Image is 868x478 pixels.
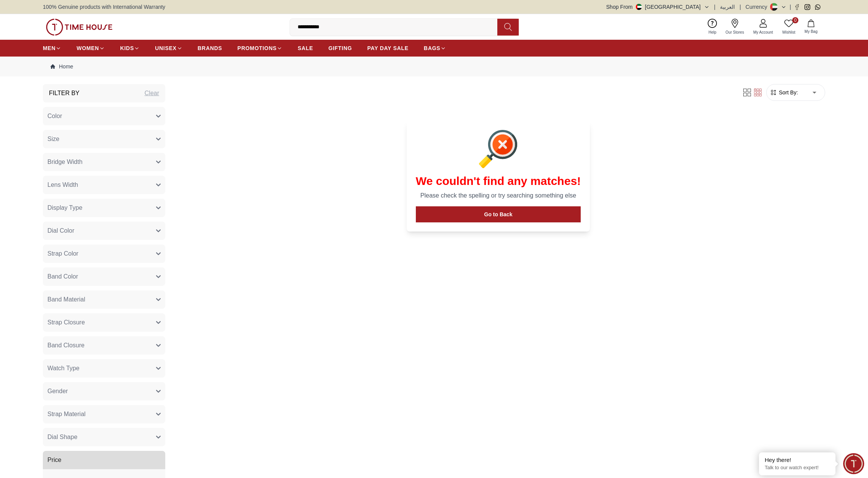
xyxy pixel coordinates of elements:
button: Bridge Width [43,153,165,171]
span: My Account [750,29,776,35]
span: MEN [43,44,55,52]
span: GIFTING [328,44,352,52]
img: United Arab Emirates [636,4,642,10]
div: Hey there! [765,456,830,464]
h1: We couldn't find any matches! [416,174,581,188]
div: Chat Widget [843,453,864,474]
a: UNISEX [155,41,182,55]
span: BRANDS [198,44,222,52]
a: Help [704,17,721,37]
a: BAGS [424,41,446,55]
span: Watch Type [47,364,80,373]
span: Band Color [47,272,78,281]
button: Band Material [43,290,165,309]
span: Strap Material [47,410,86,419]
a: 0Wishlist [778,17,800,37]
a: WOMEN [77,41,105,55]
button: Color [43,107,165,125]
button: Display Type [43,199,165,217]
span: Bridge Width [47,157,83,167]
span: Band Closure [47,341,85,350]
span: 0 [792,17,798,23]
span: Our Stores [723,29,747,35]
a: Facebook [794,4,800,10]
a: KIDS [120,41,140,55]
span: WOMEN [77,44,99,52]
span: Band Material [47,295,85,304]
span: Wishlist [779,29,798,35]
span: Dial Shape [47,433,77,442]
span: Sort By: [777,89,798,96]
button: Strap Color [43,245,165,263]
span: | [790,3,791,11]
span: | [739,3,741,11]
p: Talk to our watch expert! [765,465,830,471]
span: Dial Color [47,226,74,235]
a: Home [50,63,73,70]
span: Gender [47,387,68,396]
button: Watch Type [43,359,165,378]
button: Band Closure [43,336,165,355]
span: Lens Width [47,180,78,190]
span: 100% Genuine products with International Warranty [43,3,165,11]
button: Dial Shape [43,428,165,446]
span: Price [47,455,61,465]
nav: Breadcrumb [43,57,825,76]
a: SALE [298,41,313,55]
span: Size [47,134,59,144]
span: Help [705,29,720,35]
a: PROMOTIONS [238,41,283,55]
span: Color [47,112,62,121]
div: Clear [145,89,159,98]
span: Display Type [47,203,82,212]
a: Whatsapp [815,4,821,10]
button: My Bag [800,18,822,36]
span: Strap Closure [47,318,85,327]
span: | [714,3,716,11]
p: Please check the spelling or try searching something else [416,191,581,200]
button: العربية [720,3,735,11]
img: ... [46,19,112,36]
button: Strap Material [43,405,165,423]
button: Shop From[GEOGRAPHIC_DATA] [606,3,710,11]
span: KIDS [120,44,134,52]
span: UNISEX [155,44,176,52]
button: Band Color [43,267,165,286]
h3: Filter By [49,89,80,98]
button: Price [43,451,165,469]
span: SALE [298,44,313,52]
button: Go to Back [416,206,581,222]
a: GIFTING [328,41,352,55]
button: Gender [43,382,165,400]
a: Our Stores [721,17,749,37]
button: Size [43,130,165,148]
span: BAGS [424,44,440,52]
button: Lens Width [43,176,165,194]
a: Instagram [804,4,810,10]
a: BRANDS [198,41,222,55]
span: PAY DAY SALE [367,44,409,52]
a: PAY DAY SALE [367,41,409,55]
button: Sort By: [770,89,798,96]
span: PROMOTIONS [238,44,277,52]
span: My Bag [801,29,821,34]
button: Strap Closure [43,313,165,332]
div: Currency [746,3,770,11]
a: MEN [43,41,61,55]
span: Strap Color [47,249,78,258]
button: Dial Color [43,222,165,240]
